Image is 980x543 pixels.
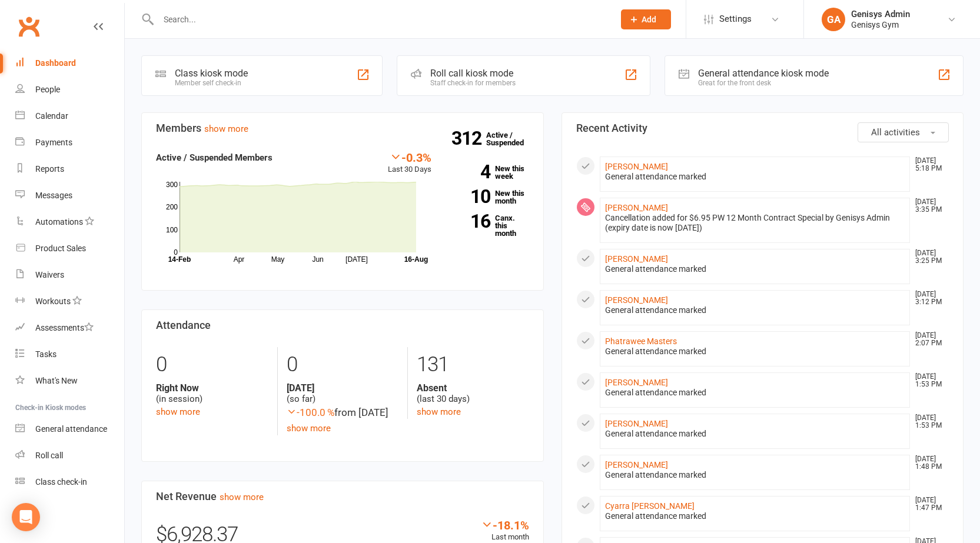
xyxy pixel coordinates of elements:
[449,189,529,205] a: 10New this month
[481,518,529,531] div: -18.1%
[156,347,268,382] div: 0
[430,79,516,87] div: Staff check-in for members
[35,85,60,94] div: People
[909,249,948,265] time: [DATE] 3:25 PM
[605,213,905,233] div: Cancellation added for $6.95 PW 12 Month Contract Special by Genisys Admin (expiry date is now [D...
[605,388,905,398] div: General attendance marked
[15,156,124,182] a: Reports
[621,9,671,29] button: Add
[449,163,490,181] strong: 4
[15,262,124,288] a: Waivers
[35,424,107,434] div: General attendance
[287,382,398,394] strong: [DATE]
[451,129,486,147] strong: 312
[909,198,948,214] time: [DATE] 3:35 PM
[698,79,829,87] div: Great for the front desk
[35,477,87,487] div: Class check-in
[417,347,529,382] div: 131
[287,405,398,421] div: from [DATE]
[35,217,83,226] div: Automations
[605,264,905,274] div: General attendance marked
[15,129,124,156] a: Payments
[155,11,606,28] input: Search...
[35,323,94,332] div: Assessments
[388,151,431,176] div: Last 30 Days
[605,460,668,469] a: [PERSON_NAME]
[719,6,752,32] span: Settings
[909,414,948,429] time: [DATE] 1:53 PM
[822,8,845,31] div: GA
[15,442,124,469] a: Roll call
[605,337,677,346] a: Phatrawee Masters
[605,429,905,439] div: General attendance marked
[909,497,948,512] time: [DATE] 1:47 PM
[35,244,86,253] div: Product Sales
[35,270,64,279] div: Waivers
[287,382,398,405] div: (so far)
[698,68,829,79] div: General attendance kiosk mode
[175,68,248,79] div: Class kiosk mode
[605,470,905,480] div: General attendance marked
[858,122,949,142] button: All activities
[156,382,268,394] strong: Right Now
[156,319,529,331] h3: Attendance
[35,58,76,68] div: Dashboard
[909,291,948,306] time: [DATE] 3:12 PM
[15,209,124,235] a: Automations
[605,162,668,171] a: [PERSON_NAME]
[35,191,72,200] div: Messages
[35,376,78,385] div: What's New
[156,382,268,405] div: (in session)
[15,288,124,315] a: Workouts
[15,315,124,341] a: Assessments
[909,332,948,347] time: [DATE] 2:07 PM
[449,165,529,180] a: 4New this week
[851,9,910,19] div: Genisys Admin
[449,212,490,230] strong: 16
[605,203,668,212] a: [PERSON_NAME]
[605,378,668,387] a: [PERSON_NAME]
[909,157,948,172] time: [DATE] 5:18 PM
[417,382,529,394] strong: Absent
[576,122,949,134] h3: Recent Activity
[35,138,72,147] div: Payments
[156,491,529,502] h3: Net Revenue
[220,492,264,502] a: show more
[15,103,124,129] a: Calendar
[605,347,905,357] div: General attendance marked
[15,368,124,394] a: What's New
[430,68,516,79] div: Roll call kiosk mode
[605,254,668,264] a: [PERSON_NAME]
[35,111,68,121] div: Calendar
[35,349,57,359] div: Tasks
[449,214,529,237] a: 16Canx. this month
[605,295,668,305] a: [PERSON_NAME]
[388,151,431,164] div: -0.3%
[156,122,529,134] h3: Members
[15,50,124,76] a: Dashboard
[909,455,948,471] time: [DATE] 1:48 PM
[486,122,538,155] a: 312Active / Suspended
[909,373,948,388] time: [DATE] 1:53 PM
[287,347,398,382] div: 0
[287,423,331,434] a: show more
[605,511,905,521] div: General attendance marked
[15,469,124,495] a: Class kiosk mode
[15,416,124,442] a: General attendance kiosk mode
[35,164,64,174] div: Reports
[417,382,529,405] div: (last 30 days)
[417,407,461,417] a: show more
[642,15,656,24] span: Add
[156,407,200,417] a: show more
[15,182,124,209] a: Messages
[15,235,124,262] a: Product Sales
[605,419,668,428] a: [PERSON_NAME]
[605,501,695,511] a: Cyarra [PERSON_NAME]
[156,152,273,163] strong: Active / Suspended Members
[14,12,44,41] a: Clubworx
[175,79,248,87] div: Member self check-in
[204,124,248,134] a: show more
[605,305,905,315] div: General attendance marked
[15,341,124,368] a: Tasks
[287,407,334,418] span: -100.0 %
